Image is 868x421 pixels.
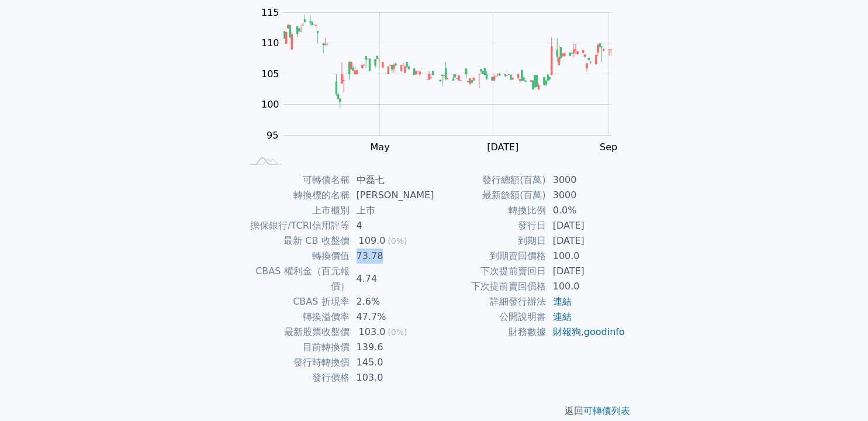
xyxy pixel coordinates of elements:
a: goodinfo [584,326,625,337]
td: 103.0 [350,370,434,385]
td: 轉換標的名稱 [243,188,350,203]
td: 到期日 [434,233,546,249]
td: CBAS 折現率 [243,294,350,309]
td: 3000 [546,188,626,203]
a: 財報狗 [553,326,581,337]
td: 發行價格 [243,370,350,385]
td: 發行總額(百萬) [434,172,546,188]
td: 0.0% [546,203,626,218]
td: 中磊七 [350,172,434,188]
td: 轉換溢價率 [243,309,350,325]
span: (0%) [388,236,407,246]
td: 發行時轉換價 [243,355,350,370]
td: [DATE] [546,264,626,279]
tspan: 110 [261,37,279,49]
tspan: 115 [261,7,279,18]
td: [DATE] [546,233,626,249]
td: 公開說明書 [434,309,546,325]
td: 目前轉換價 [243,340,350,355]
td: , [546,325,626,340]
p: 返回 [229,404,640,418]
tspan: Sep [600,142,617,153]
td: 可轉債名稱 [243,172,350,188]
a: 連結 [553,311,572,322]
tspan: 95 [267,130,278,141]
a: 連結 [553,296,572,307]
td: 到期賣回價格 [434,249,546,264]
tspan: 100 [261,99,279,110]
td: 139.6 [350,340,434,355]
td: 上市櫃別 [243,203,350,218]
td: 轉換比例 [434,203,546,218]
td: 100.0 [546,279,626,294]
iframe: Chat Widget [810,365,868,421]
td: 最新餘額(百萬) [434,188,546,203]
span: (0%) [388,327,407,337]
td: 擔保銀行/TCRI信用評等 [243,218,350,233]
td: 73.78 [350,249,434,264]
td: 財務數據 [434,325,546,340]
td: CBAS 權利金（百元報價） [243,264,350,294]
td: 4.74 [350,264,434,294]
td: 4 [350,218,434,233]
td: 最新 CB 收盤價 [243,233,350,249]
td: 3000 [546,172,626,188]
td: 2.6% [350,294,434,309]
td: 47.7% [350,309,434,325]
g: Chart [255,7,630,153]
td: 145.0 [350,355,434,370]
tspan: [DATE] [487,142,518,153]
td: [DATE] [546,218,626,233]
td: 發行日 [434,218,546,233]
td: [PERSON_NAME] [350,188,434,203]
td: 上市 [350,203,434,218]
td: 下次提前賣回日 [434,264,546,279]
a: 可轉債列表 [584,405,631,416]
tspan: May [371,142,390,153]
div: 109.0 [357,233,388,249]
td: 轉換價值 [243,249,350,264]
td: 詳細發行辦法 [434,294,546,309]
td: 最新股票收盤價 [243,325,350,340]
td: 下次提前賣回價格 [434,279,546,294]
tspan: 105 [261,68,279,80]
div: 聊天小工具 [810,365,868,421]
td: 100.0 [546,249,626,264]
div: 103.0 [357,325,388,340]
